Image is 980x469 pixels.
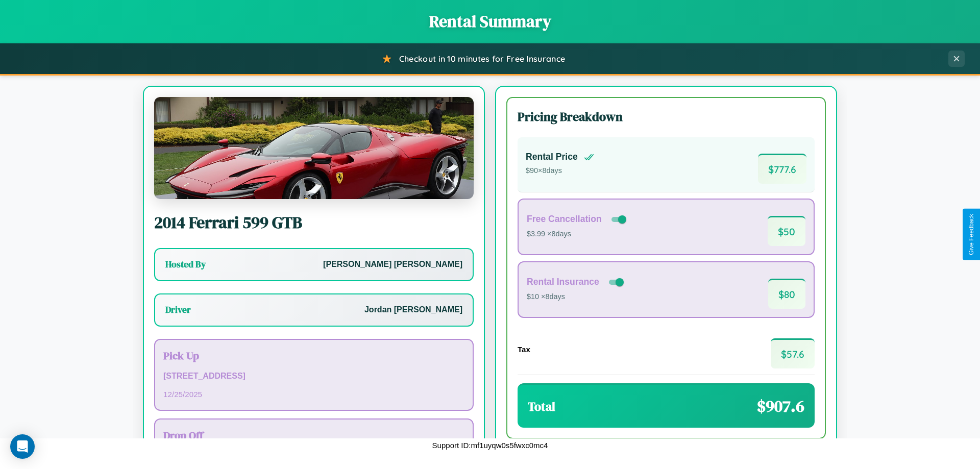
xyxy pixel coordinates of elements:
[527,277,599,287] h4: Rental Insurance
[163,428,464,442] h3: Drop Off
[163,369,464,384] p: [STREET_ADDRESS]
[768,279,805,309] span: $ 80
[163,348,464,363] h3: Pick Up
[527,228,628,241] p: $3.99 × 8 days
[527,214,602,225] h4: Free Cancellation
[526,152,578,162] h4: Rental Price
[968,214,975,255] div: Give Feedback
[154,211,474,234] h2: 2014 Ferrari 599 GTB
[758,154,806,184] span: $ 777.6
[768,216,805,246] span: $ 50
[528,398,555,415] h3: Total
[771,338,815,368] span: $ 57.6
[165,258,206,270] h3: Hosted By
[757,395,804,417] span: $ 907.6
[432,438,548,452] p: Support ID: mf1uyqw0s5fwxc0mc4
[165,304,191,316] h3: Driver
[10,434,35,459] div: Open Intercom Messenger
[323,257,462,272] p: [PERSON_NAME] [PERSON_NAME]
[526,164,594,178] p: $ 90 × 8 days
[527,290,626,304] p: $10 × 8 days
[154,97,474,199] img: Ferrari 599 GTB
[518,108,815,125] h3: Pricing Breakdown
[364,303,462,317] p: Jordan [PERSON_NAME]
[163,387,464,401] p: 12 / 25 / 2025
[399,54,565,64] span: Checkout in 10 minutes for Free Insurance
[518,345,530,354] h4: Tax
[10,10,970,33] h1: Rental Summary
